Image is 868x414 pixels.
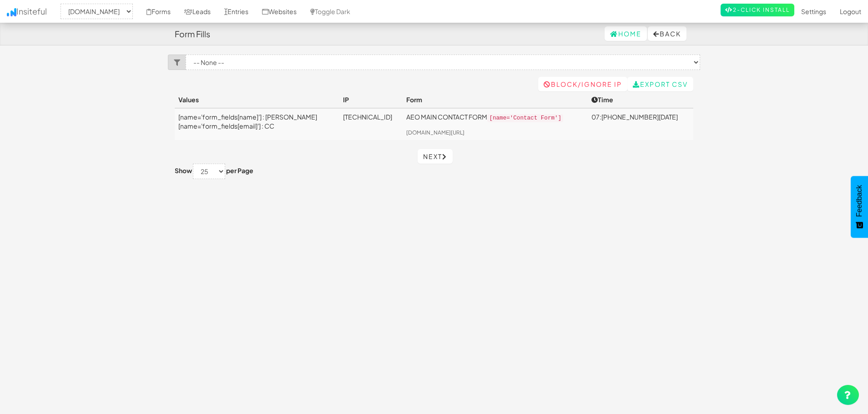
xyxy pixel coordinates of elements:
p: AEO MAIN CONTACT FORM [406,112,584,123]
th: Form [403,91,587,108]
th: Time [588,91,693,108]
th: Values [175,91,339,108]
td: [name='form_fields[name]'] : [PERSON_NAME] [name='form_fields[email]'] : CC [175,108,339,140]
label: per Page [226,166,253,175]
button: Feedback - Show survey [851,176,868,238]
span: Feedback [855,185,863,217]
img: icon.png [7,8,16,16]
a: Home [605,26,647,41]
button: Back [648,26,686,41]
a: 2-Click Install [721,4,794,16]
a: Block/Ignore IP [538,77,627,91]
a: Export CSV [627,77,693,91]
a: Next [418,149,453,164]
a: [DOMAIN_NAME][URL] [406,129,464,136]
td: 07:[PHONE_NUMBER][DATE] [588,108,693,140]
a: [TECHNICAL_ID] [343,113,392,121]
h4: Form Fills [175,30,210,39]
th: IP [339,91,403,108]
label: Show [175,166,192,175]
code: [name='Contact Form'] [487,114,563,122]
